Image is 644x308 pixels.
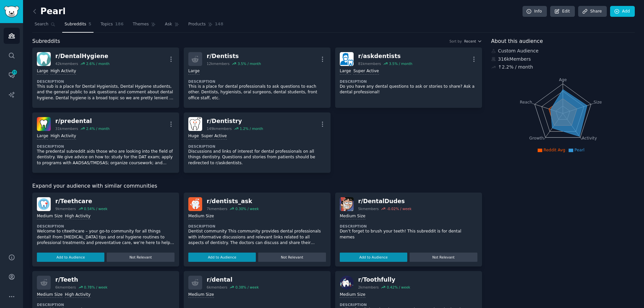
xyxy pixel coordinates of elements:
[98,19,126,33] a: Topics186
[464,39,482,44] button: Recent
[389,61,412,66] div: 3.5 % / month
[188,144,326,149] dt: Description
[32,47,179,108] a: DentalHygiener/DentalHygiene42kmembers2.6% / monthLargeHigh ActivityDescriptionThis sub is a plac...
[610,6,635,17] a: Add
[335,47,482,108] a: askdentistsr/askdentists81kmembers3.5% / monthLargeSuper ActiveDescriptionDo you have any dental ...
[130,19,158,33] a: Themes
[207,197,259,205] div: r/ dentists_ask
[207,117,263,125] div: r/ Dentistry
[238,61,261,66] div: 3.5 % / month
[186,19,226,33] a: Products148
[340,84,477,95] p: Do you have any dental questions to ask or stories to share? Ask a dental professional!
[32,112,179,173] a: predentalr/predental31kmembers2.4% / monthLargeHigh ActivityDescriptionThe predental subreddit ai...
[55,117,110,125] div: r/ predental
[188,197,202,211] img: dentists_ask
[55,61,78,66] div: 42k members
[163,19,181,33] a: Ask
[353,68,379,75] div: Super Active
[207,206,228,211] div: 7k members
[37,292,63,298] div: Medium Size
[188,224,326,229] dt: Description
[37,197,51,211] img: Teethcare
[340,253,407,262] button: Add to Audience
[520,100,532,104] tspan: Reach
[215,21,224,27] span: 148
[593,100,602,104] tspan: Size
[235,285,259,290] div: 0.38 % / week
[115,21,124,27] span: 186
[188,84,326,101] p: This is a place for dental professionals to ask questions to each other. Dentists, hygienists, or...
[55,52,110,60] div: r/ DentalHygiene
[107,253,174,262] button: Not Relevant
[184,47,331,108] a: r/Dentists12kmembers3.5% / monthLargeDescriptionThis is a place for dental professionals to ask q...
[358,61,381,66] div: 81k members
[50,68,76,75] div: High Activity
[12,70,17,75] span: 15
[235,206,259,211] div: 0.30 % / week
[32,6,66,17] h2: Pearl
[529,136,544,140] tspan: Growth
[37,144,174,149] dt: Description
[37,149,174,166] p: The predental subreddit aids those who are looking into the field of dentistry. We give advice on...
[86,61,110,66] div: 2.6 % / month
[84,285,107,290] div: 0.78 % / week
[37,253,104,262] button: Add to Audience
[387,285,410,290] div: 0.42 % / week
[559,77,567,82] tspan: Age
[37,213,63,220] div: Medium Size
[340,213,365,220] div: Medium Size
[207,61,229,66] div: 12k members
[258,253,326,262] button: Not Relevant
[32,19,58,33] a: Search
[86,126,110,131] div: 2.4 % / month
[65,21,86,27] span: Subreddits
[207,52,261,60] div: r/ Dentists
[387,206,412,211] div: -0.02 % / week
[100,21,113,27] span: Topics
[65,292,91,298] div: High Activity
[464,39,476,44] span: Recent
[188,68,200,75] div: Large
[207,276,259,284] div: r/ dental
[358,285,379,290] div: 2k members
[188,149,326,166] p: Discussions and links of interest for dental professionals on all things dentistry. Questions and...
[188,229,326,246] p: Dentist community This community provides dental professionals with informative discussions and r...
[188,117,202,131] img: Dentistry
[4,67,20,83] a: 15
[498,64,533,71] div: ↑ 2.2 % / month
[340,276,354,290] img: Toothfully
[89,21,92,27] span: 5
[37,68,48,75] div: Large
[37,79,174,84] dt: Description
[188,79,326,84] dt: Description
[582,136,597,140] tspan: Activity
[340,52,354,66] img: askdentists
[240,126,263,131] div: 1.2 % / month
[37,229,174,246] p: Welcome to r/teethcare – your go-to community for all things dental! From [MEDICAL_DATA] tips and...
[32,37,60,46] span: Subreddits
[340,197,354,211] img: DentalDudes
[62,19,94,33] a: Subreddits5
[207,126,232,131] div: 149k members
[340,229,477,240] p: Don’t forget to brush your teeth! This subreddit is for dental memes
[544,148,565,152] span: Reddit Avg
[37,224,174,229] dt: Description
[184,112,331,173] a: Dentistryr/Dentistry149kmembers1.2% / monthHugeSuper ActiveDescriptionDiscussions and links of in...
[4,6,19,17] img: GummySearch logo
[55,197,107,205] div: r/ Teethcare
[358,197,412,205] div: r/ DentalDudes
[358,276,410,284] div: r/ Toothfully
[133,21,149,27] span: Themes
[491,56,635,63] div: 316k Members
[37,84,174,101] p: This sub is a place for Dental Hygienists, Dental Hygiene students, and the general public to ask...
[340,292,365,298] div: Medium Size
[449,39,462,44] div: Sort by
[37,52,51,66] img: DentalHygiene
[340,79,477,84] dt: Description
[491,37,543,46] span: About this audience
[188,292,214,298] div: Medium Size
[50,133,76,139] div: High Activity
[188,21,206,27] span: Products
[55,276,107,284] div: r/ Teeth
[578,6,606,17] a: Share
